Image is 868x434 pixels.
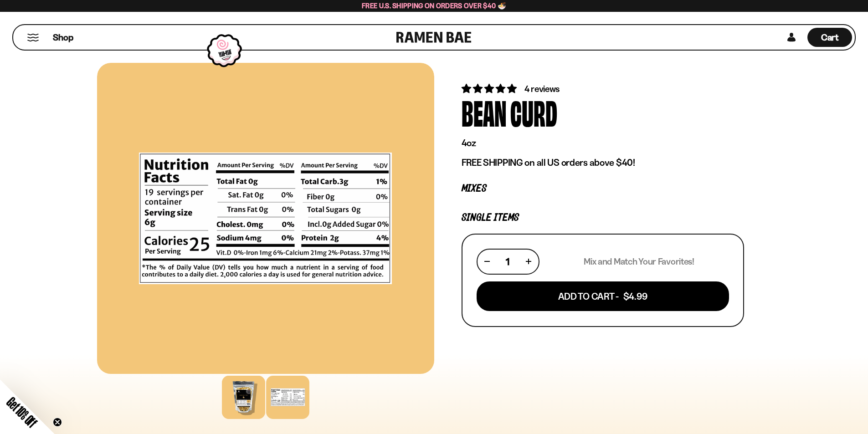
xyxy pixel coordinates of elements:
[4,394,40,430] span: Get 10% Off
[821,32,839,43] span: Cart
[462,137,744,149] p: 4oz
[462,95,507,129] div: Bean
[524,83,560,94] span: 4 reviews
[462,157,744,168] p: FREE SHIPPING on all US orders above $40!
[510,95,557,129] div: Curd
[53,31,73,44] span: Shop
[27,34,39,41] button: Mobile Menu Trigger
[462,184,744,193] p: Mixes
[53,28,73,47] a: Shop
[462,83,519,94] span: 5.00 stars
[506,256,509,267] span: 1
[584,256,694,267] p: Mix and Match Your Favorites!
[462,214,744,222] p: Single Items
[477,281,729,311] button: Add To Cart - $4.99
[53,418,62,427] button: Close teaser
[362,1,506,10] span: Free U.S. Shipping on Orders over $40 🍜
[807,25,852,50] a: Cart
